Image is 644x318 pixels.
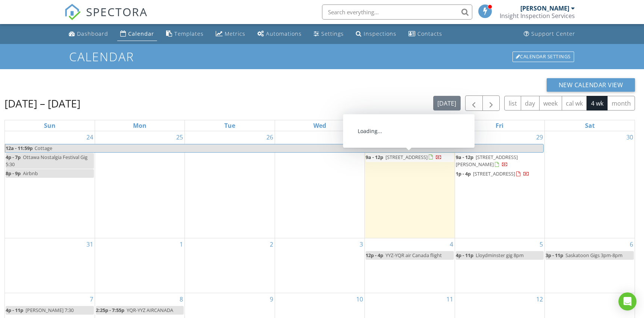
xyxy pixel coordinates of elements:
[545,131,635,238] td: Go to August 30, 2025
[85,131,95,143] a: Go to August 24, 2025
[275,238,364,293] td: Go to September 3, 2025
[174,30,204,37] div: Templates
[5,131,95,238] td: Go to August 24, 2025
[445,293,455,305] a: Go to September 11, 2025
[625,131,635,143] a: Go to August 30, 2025
[127,307,173,313] span: YQR-YYZ AIRCANADA
[23,170,38,177] span: Airbnb
[456,154,518,168] span: [STREET_ADDRESS][PERSON_NAME]
[385,154,428,161] span: [STREET_ADDRESS]
[26,307,74,313] span: [PERSON_NAME] 7:30
[547,78,635,92] button: New Calendar View
[358,238,364,250] a: Go to September 3, 2025
[6,154,21,161] span: 4p - 7p
[512,51,574,62] div: Calendar Settings
[456,170,471,177] span: 1p - 4p
[504,96,521,111] button: list
[455,131,544,238] td: Go to August 29, 2025
[266,30,302,37] div: Automations
[185,238,275,293] td: Go to September 2, 2025
[311,27,347,41] a: Settings
[512,51,575,63] a: Calendar Settings
[5,96,80,111] h2: [DATE] – [DATE]
[69,50,575,63] h1: Calendar
[64,10,148,26] a: SPECTORA
[6,170,21,177] span: 8p - 9p
[628,238,635,250] a: Go to September 6, 2025
[402,120,417,131] a: Thursday
[322,5,472,20] input: Search everything...
[268,293,275,305] a: Go to September 9, 2025
[520,5,569,12] div: [PERSON_NAME]
[366,252,383,259] span: 12p - 4p
[355,293,364,305] a: Go to September 10, 2025
[538,238,544,250] a: Go to September 5, 2025
[35,145,52,151] span: Cottage
[312,120,328,131] a: Wednesday
[405,27,445,41] a: Contacts
[86,4,148,20] span: SPECTORA
[546,252,563,259] span: 3p - 11p
[178,238,184,250] a: Go to September 1, 2025
[223,120,237,131] a: Tuesday
[132,120,148,131] a: Monday
[365,131,455,238] td: Go to August 28, 2025
[417,30,442,37] div: Contacts
[607,96,635,111] button: month
[96,307,124,313] span: 2:25p - 7:55p
[473,170,515,177] span: [STREET_ADDRESS]
[456,252,473,259] span: 4p - 11p
[64,4,81,20] img: The Best Home Inspection Software - Spectora
[433,96,461,111] button: [DATE]
[618,292,636,310] div: Open Intercom Messenger
[448,238,455,250] a: Go to September 4, 2025
[254,27,305,41] a: Automations (Basic)
[385,252,442,259] span: YYZ-YQR air Canada flight
[5,144,33,152] span: 12a - 11:59p
[175,131,184,143] a: Go to August 25, 2025
[275,131,364,238] td: Go to August 27, 2025
[213,27,248,41] a: Metrics
[321,30,344,37] div: Settings
[482,95,500,111] button: Next
[163,27,207,41] a: Templates
[42,120,57,131] a: Sunday
[456,154,473,161] span: 9a - 12p
[117,27,157,41] a: Calendar
[456,170,529,177] a: 1p - 4p [STREET_ADDRESS]
[88,293,95,305] a: Go to September 7, 2025
[225,30,245,37] div: Metrics
[5,238,95,293] td: Go to August 31, 2025
[85,238,95,250] a: Go to August 31, 2025
[6,307,23,313] span: 4p - 11p
[465,95,483,111] button: Previous
[178,293,184,305] a: Go to September 8, 2025
[265,131,275,143] a: Go to August 26, 2025
[500,12,575,20] div: Insight Inspection Services
[364,30,396,37] div: Inspections
[535,293,544,305] a: Go to September 12, 2025
[366,153,454,162] a: 9a - 12p [STREET_ADDRESS]
[456,154,518,168] a: 9a - 12p [STREET_ADDRESS][PERSON_NAME]
[268,238,275,250] a: Go to September 2, 2025
[365,238,455,293] td: Go to September 4, 2025
[531,30,575,37] div: Support Center
[445,131,455,143] a: Go to August 28, 2025
[77,30,108,37] div: Dashboard
[455,238,544,293] td: Go to September 5, 2025
[355,131,364,143] a: Go to August 27, 2025
[366,154,383,161] span: 9a - 12p
[584,120,596,131] a: Saturday
[353,27,399,41] a: Inspections
[95,238,184,293] td: Go to September 1, 2025
[476,252,524,259] span: Lloydminster gig 8pm
[95,131,184,238] td: Go to August 25, 2025
[562,96,587,111] button: cal wk
[521,96,540,111] button: day
[66,27,111,41] a: Dashboard
[494,120,505,131] a: Friday
[565,252,623,259] span: Saskatoon Gigs 3pm-8pm
[535,131,544,143] a: Go to August 29, 2025
[539,96,562,111] button: week
[6,154,88,168] span: Ottawa Nostalgia Festival Gig 5:30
